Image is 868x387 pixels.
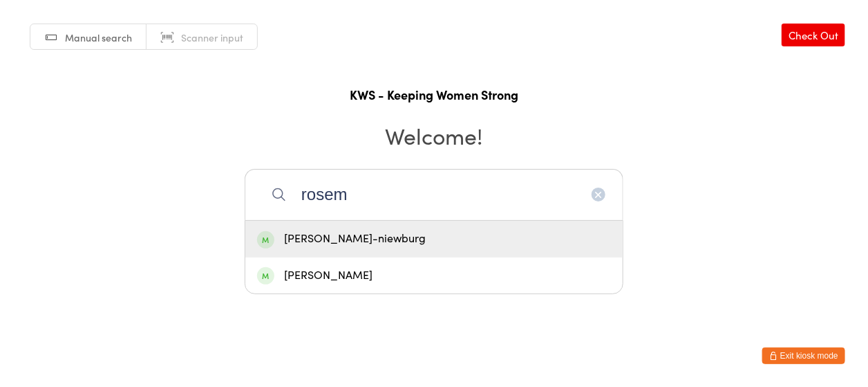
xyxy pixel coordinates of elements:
input: Search [245,169,623,220]
h1: KWS - Keeping Women Strong [14,86,854,103]
a: Check Out [782,24,845,46]
button: Exit kiosk mode [762,348,845,364]
span: Manual search [65,30,132,44]
div: [PERSON_NAME]-niewburg [257,230,611,249]
span: Scanner input [181,30,243,44]
div: [PERSON_NAME] [257,267,611,285]
h2: Welcome! [14,120,854,151]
